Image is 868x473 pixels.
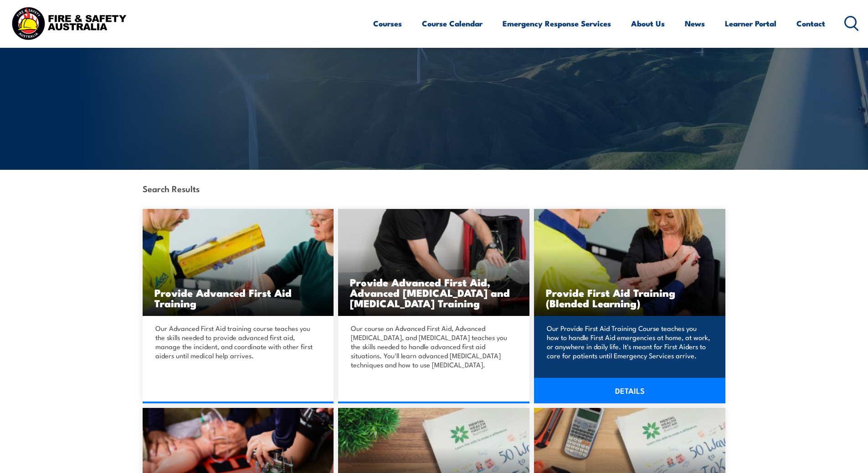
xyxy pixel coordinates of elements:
[155,324,318,360] p: Our Advanced First Aid training course teaches you the skills needed to provide advanced first ai...
[534,378,725,403] a: DETAILS
[422,11,483,36] a: Course Calendar
[338,209,529,316] img: Provide Advanced First Aid, Advanced Resuscitation and Oxygen Therapy Training
[796,11,825,36] a: Contact
[350,277,518,308] h3: Provide Advanced First Aid, Advanced [MEDICAL_DATA] and [MEDICAL_DATA] Training
[546,287,714,308] h3: Provide First Aid Training (Blended Learning)
[143,209,334,316] a: Provide Advanced First Aid Training
[547,324,710,360] p: Our Provide First Aid Training Course teaches you how to handle First Aid emergencies at home, at...
[534,209,725,316] img: Provide First Aid (Blended Learning)
[631,11,665,36] a: About Us
[725,11,776,36] a: Learner Portal
[534,209,725,316] a: Provide First Aid Training (Blended Learning)
[373,11,402,36] a: Courses
[685,11,705,36] a: News
[143,182,200,194] strong: Search Results
[351,324,514,369] p: Our course on Advanced First Aid, Advanced [MEDICAL_DATA], and [MEDICAL_DATA] teaches you the ski...
[143,209,334,316] img: Provide Advanced First Aid
[154,287,322,308] h3: Provide Advanced First Aid Training
[503,11,611,36] a: Emergency Response Services
[338,209,529,316] a: Provide Advanced First Aid, Advanced [MEDICAL_DATA] and [MEDICAL_DATA] Training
